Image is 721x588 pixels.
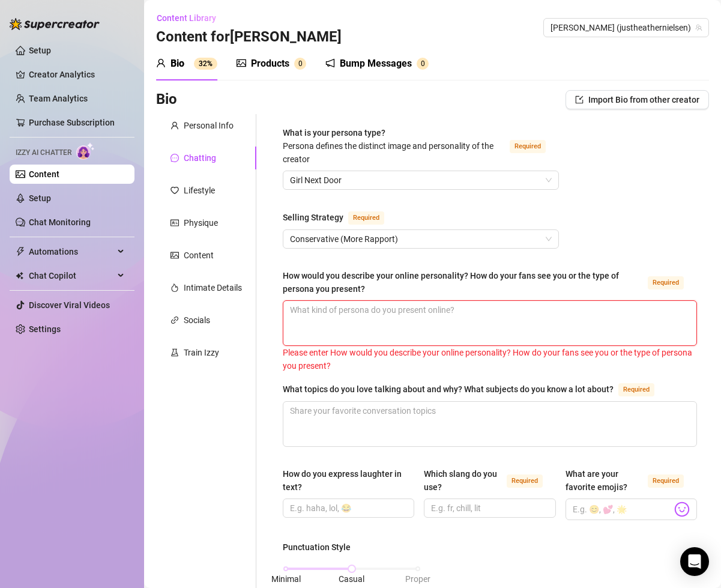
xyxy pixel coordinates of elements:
[283,467,406,494] div: How do you express laughter in text?
[283,402,696,446] textarea: What topics do you love talking about and why? What subjects do you know a lot about?
[566,467,643,494] div: What are your favorite emojis?
[290,502,405,515] input: How do you express laughter in text?
[29,217,91,227] a: Chat Monitoring
[29,193,51,203] a: Setup
[29,300,110,310] a: Discover Viral Videos
[510,140,546,153] span: Required
[283,541,351,554] div: Punctuation Style
[283,383,614,396] div: What topics do you love talking about and why? What subjects do you know a lot about?
[680,547,709,576] div: Open Intercom Messenger
[674,502,690,517] img: svg%3e
[184,216,218,229] div: Physique
[290,171,552,189] span: Girl Next Door
[170,219,179,227] span: idcard
[424,467,501,494] div: Which slang do you use?
[156,28,342,47] h3: Content for [PERSON_NAME]
[417,58,429,70] sup: 0
[294,58,306,70] sup: 0
[29,242,114,261] span: Automations
[170,316,179,324] span: link
[648,276,684,289] span: Required
[170,283,179,292] span: fire
[170,348,179,357] span: experiment
[283,382,668,396] label: What topics do you love talking about and why? What subjects do you know a lot about?
[271,574,301,584] span: Minimal
[566,90,709,109] button: Import Bio from other creator
[283,301,696,345] textarea: How would you describe your online personality? How do your fans see you or the type of persona y...
[566,467,697,494] label: What are your favorite emojis?
[184,184,215,197] div: Lifestyle
[573,502,672,517] input: What are your favorite emojis?
[405,574,430,584] span: Proper
[184,314,210,327] div: Socials
[156,58,166,68] span: user
[184,119,234,132] div: Personal Info
[551,19,702,37] span: Heather (justheathernielsen)
[170,186,179,195] span: heart
[170,251,179,259] span: picture
[184,281,242,294] div: Intimate Details
[283,541,359,554] label: Punctuation Style
[29,266,114,285] span: Chat Copilot
[16,247,25,256] span: thunderbolt
[170,121,179,130] span: user
[695,24,702,31] span: team
[29,118,115,127] a: Purchase Subscription
[29,169,59,179] a: Content
[283,128,493,164] span: What is your persona type?
[424,467,555,494] label: Which slang do you use?
[283,211,343,224] div: Selling Strategy
[170,154,179,162] span: message
[29,46,51,55] a: Setup
[648,474,684,488] span: Required
[348,211,384,225] span: Required
[184,249,214,262] div: Content
[340,56,412,71] div: Bump Messages
[10,18,100,30] img: logo-BBDzfeDw.svg
[283,346,697,372] div: Please enter How would you describe your online personality? How do your fans see you or the type...
[170,56,184,71] div: Bio
[184,151,216,165] div: Chatting
[76,142,95,160] img: AI Chatter
[283,467,414,494] label: How do you express laughter in text?
[156,90,177,109] h3: Bio
[283,141,493,164] span: Persona defines the distinct image and personality of the creator
[290,230,552,248] span: Conservative (More Rapport)
[575,95,584,104] span: import
[588,95,699,105] span: Import Bio from other creator
[431,502,546,515] input: Which slang do you use?
[29,65,125,84] a: Creator Analytics
[325,58,335,68] span: notification
[507,474,543,488] span: Required
[251,56,289,71] div: Products
[283,210,397,225] label: Selling Strategy
[237,58,246,68] span: picture
[283,269,643,296] div: How would you describe your online personality? How do your fans see you or the type of persona y...
[184,346,219,359] div: Train Izzy
[157,13,216,23] span: Content Library
[339,574,364,584] span: Casual
[156,8,226,28] button: Content Library
[618,383,654,396] span: Required
[16,147,71,159] span: Izzy AI Chatter
[283,269,697,296] label: How would you describe your online personality? How do your fans see you or the type of persona y...
[16,271,23,280] img: Chat Copilot
[194,58,217,70] sup: 32%
[29,94,88,103] a: Team Analytics
[29,324,61,334] a: Settings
